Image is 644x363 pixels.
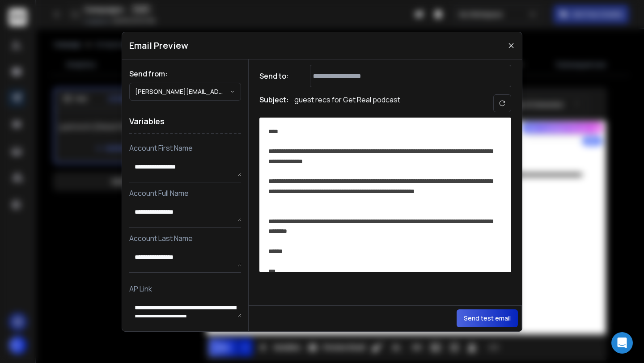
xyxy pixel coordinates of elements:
div: Open Intercom Messenger [611,332,633,354]
h1: Subject: [259,94,289,112]
p: Account First Name [129,143,241,153]
p: [PERSON_NAME][EMAIL_ADDRESS][DOMAIN_NAME] [135,87,230,96]
p: Account Last Name [129,233,241,244]
h1: Send to: [259,71,295,81]
h1: Send from: [129,68,241,79]
p: guest recs for Get Real podcast [294,94,400,112]
p: AP Link [129,283,241,294]
h1: Variables [129,110,241,134]
h1: Email Preview [129,39,188,52]
button: Send test email [457,309,518,327]
p: Account Full Name [129,188,241,198]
